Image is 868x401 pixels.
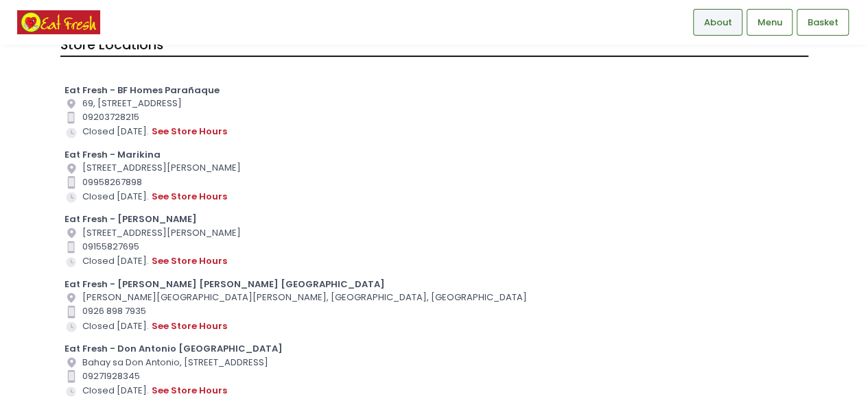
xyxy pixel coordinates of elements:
div: Closed [DATE]. [64,124,804,139]
div: Closed [DATE]. [64,254,804,269]
div: Closed [DATE]. [64,383,804,398]
a: About [693,9,742,35]
div: 09271928345 [64,369,804,383]
div: 09155827695 [64,240,804,254]
img: logo [17,10,100,34]
span: Menu [757,16,782,29]
b: Eat Fresh - [PERSON_NAME] [PERSON_NAME] [GEOGRAPHIC_DATA] [64,278,385,291]
a: Menu [747,9,793,35]
div: Store Locations [60,35,808,56]
div: 69, [STREET_ADDRESS] [64,97,804,110]
span: About [703,16,731,29]
div: Bahay sa Don Antonio, [STREET_ADDRESS] [64,356,804,369]
b: Eat Fresh - [PERSON_NAME] [64,212,197,226]
button: see store hours [151,189,228,204]
span: Basket [807,16,838,29]
div: [PERSON_NAME][GEOGRAPHIC_DATA][PERSON_NAME], [GEOGRAPHIC_DATA], [GEOGRAPHIC_DATA] [64,291,804,304]
b: Eat Fresh - Don Antonio [GEOGRAPHIC_DATA] [64,342,283,355]
button: see store hours [151,319,228,334]
div: Closed [DATE]. [64,319,804,334]
div: [STREET_ADDRESS][PERSON_NAME] [64,161,804,175]
button: see store hours [151,124,228,139]
b: Eat Fresh - BF Homes Parañaque [64,84,220,97]
b: Eat Fresh - Marikina [64,148,161,161]
div: Closed [DATE]. [64,189,804,204]
div: 0926 898 7935 [64,304,804,318]
button: see store hours [151,383,228,398]
div: 09203728215 [64,110,804,124]
button: see store hours [151,254,228,269]
div: 09958267898 [64,175,804,189]
div: [STREET_ADDRESS][PERSON_NAME] [64,226,804,240]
